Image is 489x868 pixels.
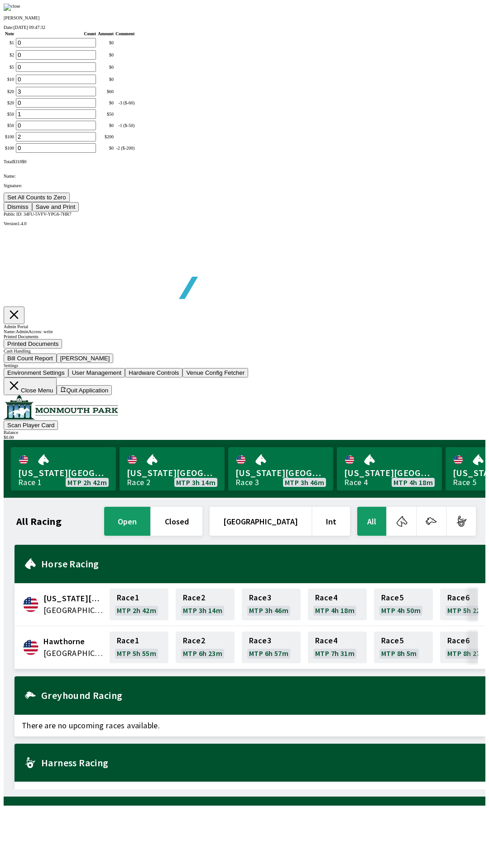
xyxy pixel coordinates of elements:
[242,589,301,620] a: Race3MTP 3h 46m
[67,479,107,486] span: MTP 2h 42m
[4,183,485,188] p: Signature:
[4,329,485,334] div: Name: Admin Access: write
[98,146,114,151] div: $ 0
[110,632,168,663] a: Race1MTP 5h 55m
[97,31,114,37] th: Amount
[176,589,235,620] a: Race2MTP 3h 14m
[183,607,222,614] span: MTP 3h 14m
[4,15,485,20] p: [PERSON_NAME]
[5,31,14,37] th: Note
[115,100,134,105] div: -3 ($-60)
[228,447,333,491] a: [US_STATE][GEOGRAPHIC_DATA]Race 3MTP 3h 46m
[43,604,104,616] span: United States
[5,38,14,48] td: $ 1
[98,77,114,82] div: $ 0
[125,368,182,377] button: Hardware Controls
[249,594,271,601] span: Race 3
[16,518,62,525] h1: All Racing
[43,647,104,659] span: United States
[41,560,478,567] h2: Horse Racing
[447,637,470,644] span: Race 6
[4,193,70,202] button: Set All Counts to Zero
[176,479,216,486] span: MTP 3h 14m
[120,447,225,491] a: [US_STATE][GEOGRAPHIC_DATA]Race 2MTP 3h 14m
[18,479,42,486] div: Race 1
[4,435,485,440] div: $ 0.00
[98,123,114,128] div: $ 0
[308,632,367,663] a: Race4MTP 7h 31m
[4,221,485,226] div: Version 1.4.0
[315,594,337,601] span: Race 4
[5,74,14,85] td: $ 10
[381,594,403,601] span: Race 5
[98,65,114,70] div: $ 0
[104,507,150,536] button: open
[4,4,20,11] img: close
[41,692,478,699] h2: Greyhound Racing
[4,174,485,179] p: Name:
[5,50,14,60] td: $ 2
[4,354,57,363] button: Bill Count Report
[117,637,139,644] span: Race 1
[357,507,386,536] button: All
[4,212,485,217] div: Public ID:
[176,632,235,663] a: Race2MTP 6h 23m
[374,589,433,620] a: Race5MTP 4h 50m
[98,40,114,45] div: $ 0
[117,594,139,601] span: Race 1
[24,212,72,217] span: 34FU-5VFV-YPG6-7HR7
[5,109,14,119] td: $ 50
[308,589,367,620] a: Race4MTP 4h 18m
[381,650,417,657] span: MTP 8h 5m
[249,650,288,657] span: MTP 6h 57m
[43,593,104,604] span: Delaware Park
[98,100,114,105] div: $ 0
[43,636,104,647] span: Hawthorne
[374,632,433,663] a: Race5MTP 8h 5m
[4,202,32,212] button: Dismiss
[5,120,14,131] td: $ 50
[447,607,487,614] span: MTP 5h 22m
[57,385,112,395] button: Quit Application
[4,420,58,430] button: Scan Player Card
[315,607,355,614] span: MTP 4h 18m
[4,349,485,354] div: Cash Handling
[249,607,288,614] span: MTP 3h 46m
[115,123,134,128] div: -1 ($-50)
[344,479,368,486] div: Race 4
[393,479,433,486] span: MTP 4h 18m
[447,594,470,601] span: Race 6
[235,479,259,486] div: Race 3
[127,467,217,479] span: [US_STATE][GEOGRAPHIC_DATA]
[4,324,485,329] div: Admin Portal
[18,467,109,479] span: [US_STATE][GEOGRAPHIC_DATA]
[183,594,205,601] span: Race 2
[11,447,116,491] a: [US_STATE][GEOGRAPHIC_DATA]Race 1MTP 2h 42m
[183,637,205,644] span: Race 2
[4,25,485,30] div: Date:
[210,507,312,536] button: [GEOGRAPHIC_DATA]
[98,89,114,94] div: $ 60
[315,637,337,644] span: Race 4
[15,31,96,37] th: Count
[5,98,14,108] td: $ 20
[4,430,485,435] div: Balance
[249,637,271,644] span: Race 3
[5,86,14,97] td: $ 20
[110,589,168,620] a: Race1MTP 2h 42m
[344,467,435,479] span: [US_STATE][GEOGRAPHIC_DATA]
[242,632,301,663] a: Race3MTP 6h 57m
[312,507,350,536] button: Int
[4,363,485,368] div: Settings
[32,202,79,212] button: Save and Print
[115,146,134,151] div: -2 ($-200)
[14,782,485,803] span: There are no upcoming races available.
[151,507,202,536] button: closed
[4,377,57,395] button: Close Menu
[117,607,156,614] span: MTP 2h 42m
[5,132,14,142] td: $ 100
[5,143,14,153] td: $ 100
[4,339,62,349] button: Printed Documents
[13,159,22,164] span: $ 310
[22,159,26,164] span: $ 0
